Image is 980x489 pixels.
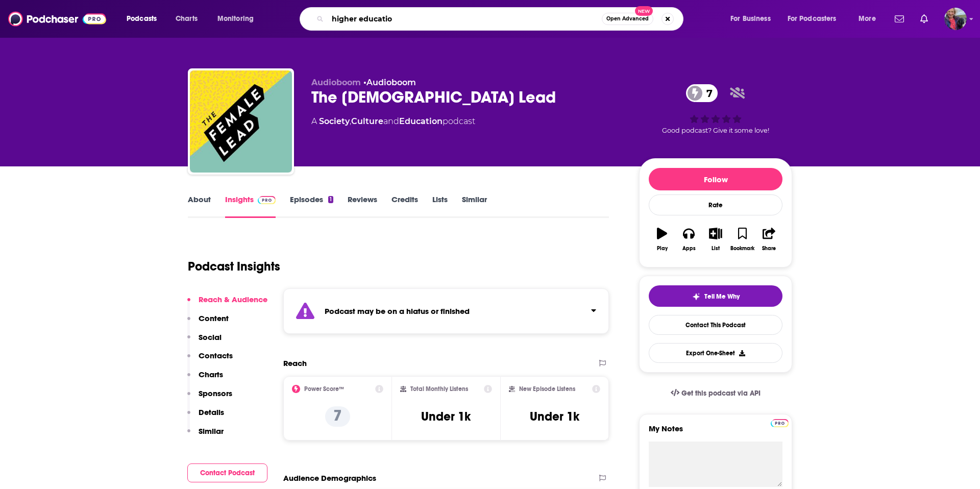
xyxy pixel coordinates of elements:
div: 1 [328,196,333,203]
span: New [635,6,653,16]
img: tell me why sparkle [692,292,700,301]
h2: Total Monthly Listens [410,385,468,393]
span: , [350,116,351,126]
a: Reviews [348,194,377,218]
img: Podchaser Pro [771,419,789,427]
a: Contact This Podcast [649,315,782,335]
button: open menu [851,11,889,27]
p: Details [199,407,224,417]
a: Audioboom [366,78,416,87]
div: A podcast [311,115,475,128]
a: 7 [686,84,718,102]
a: Episodes1 [290,194,333,218]
h3: Under 1k [421,409,471,424]
div: Apps [682,246,696,252]
div: Rate [649,194,782,215]
a: Show notifications dropdown [916,10,932,28]
h2: Audience Demographics [283,473,376,483]
button: Details [187,407,224,426]
button: Follow [649,168,782,190]
a: Lists [432,194,448,218]
div: List [712,246,720,252]
img: User Profile [944,8,967,30]
button: open menu [781,11,851,27]
span: Charts [176,12,198,26]
div: 7Good podcast? Give it some love! [639,78,792,141]
span: Monitoring [217,12,254,26]
span: For Podcasters [788,12,837,26]
button: open menu [210,11,267,27]
h3: Under 1k [530,409,579,424]
span: Logged in as KateFT [944,8,967,30]
span: 7 [696,84,718,102]
button: Social [187,332,222,351]
p: 7 [325,406,350,427]
p: Content [199,313,229,323]
button: Reach & Audience [187,295,267,313]
a: Culture [351,116,383,126]
span: Tell Me Why [704,292,740,301]
a: Charts [169,11,204,27]
a: Similar [462,194,487,218]
span: Audioboom [311,78,361,87]
button: Sponsors [187,388,232,407]
h1: Podcast Insights [188,259,280,274]
button: List [702,221,729,258]
span: Podcasts [127,12,157,26]
button: Contacts [187,351,233,370]
h2: Reach [283,358,307,368]
img: The Female Lead [190,70,292,173]
button: Open AdvancedNew [602,13,653,25]
h2: New Episode Listens [519,385,575,393]
strong: Podcast may be on a hiatus or finished [325,306,470,316]
img: Podchaser Pro [258,196,276,204]
p: Social [199,332,222,342]
div: Share [762,246,776,252]
button: Show profile menu [944,8,967,30]
button: Apps [675,221,702,258]
a: Education [399,116,443,126]
p: Contacts [199,351,233,360]
span: Get this podcast via API [681,389,761,398]
a: Society [319,116,350,126]
button: open menu [723,11,783,27]
button: Charts [187,370,223,388]
a: Pro website [771,418,789,427]
a: Get this podcast via API [663,381,769,406]
p: Charts [199,370,223,379]
div: Search podcasts, credits, & more... [309,7,693,31]
div: Play [657,246,668,252]
span: More [859,12,876,26]
button: Content [187,313,229,332]
p: Similar [199,426,224,436]
button: open menu [119,11,170,27]
button: Export One-Sheet [649,343,782,363]
span: Good podcast? Give it some love! [662,127,769,134]
a: Show notifications dropdown [891,10,908,28]
button: Share [756,221,782,258]
div: Bookmark [730,246,754,252]
a: About [188,194,211,218]
span: For Business [730,12,771,26]
img: Podchaser - Follow, Share and Rate Podcasts [8,9,106,29]
section: Click to expand status details [283,288,609,334]
a: InsightsPodchaser Pro [225,194,276,218]
label: My Notes [649,424,782,442]
span: • [363,78,416,87]
input: Search podcasts, credits, & more... [328,11,602,27]
button: Contact Podcast [187,463,267,482]
button: Play [649,221,675,258]
button: Similar [187,426,224,445]
p: Sponsors [199,388,232,398]
button: Bookmark [729,221,755,258]
span: and [383,116,399,126]
h2: Power Score™ [304,385,344,393]
button: tell me why sparkleTell Me Why [649,285,782,307]
span: Open Advanced [606,16,649,21]
p: Reach & Audience [199,295,267,304]
a: Credits [391,194,418,218]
